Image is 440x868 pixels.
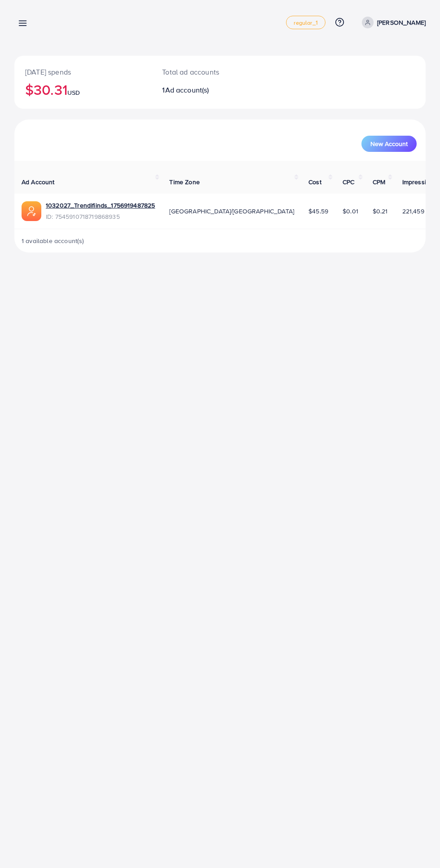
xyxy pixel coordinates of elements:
[162,86,243,94] h2: 1
[308,177,321,186] span: Cost
[361,136,417,152] button: New Account
[286,16,325,29] a: regular_1
[294,20,317,26] span: regular_1
[169,177,199,186] span: Time Zone
[402,207,424,216] span: 221,459
[402,828,433,861] iframe: Chat
[358,17,426,28] a: [PERSON_NAME]
[373,177,385,186] span: CPM
[373,207,388,216] span: $0.21
[67,88,80,97] span: USD
[46,212,155,221] span: ID: 7545910718719868935
[343,177,354,186] span: CPC
[402,177,434,186] span: Impression
[377,17,426,28] p: [PERSON_NAME]
[162,66,243,77] p: Total ad accounts
[343,207,358,216] span: $0.01
[370,141,408,147] span: New Account
[22,236,84,245] span: 1 available account(s)
[25,66,141,77] p: [DATE] spends
[25,81,141,98] h2: $30.31
[169,207,294,216] span: [GEOGRAPHIC_DATA]/[GEOGRAPHIC_DATA]
[22,177,55,186] span: Ad Account
[165,85,209,95] span: Ad account(s)
[308,207,328,216] span: $45.59
[22,201,41,221] img: ic-ads-acc.e4c84228.svg
[46,201,155,210] a: 1032027_Trendifiinds_1756919487825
